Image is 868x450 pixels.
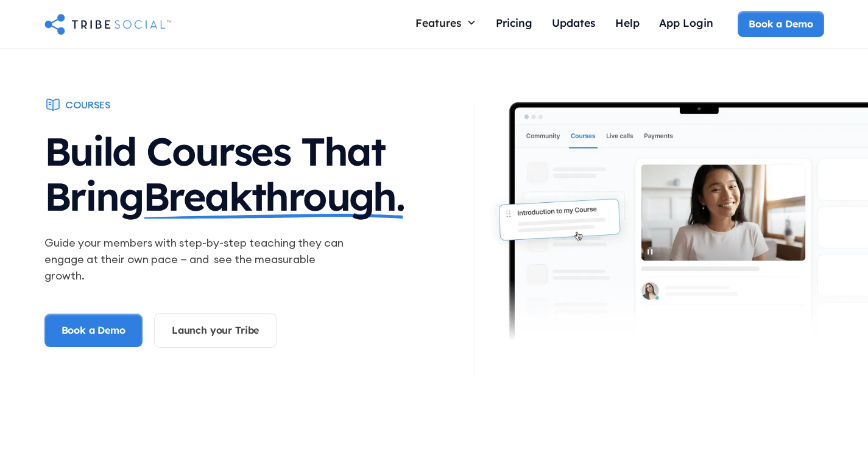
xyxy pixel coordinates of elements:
[496,16,532,29] div: Pricing
[44,234,356,284] p: Guide your members with step-by-step teaching they can engage at their own pace — and see the mea...
[44,314,143,346] a: Book a Demo
[738,11,824,37] a: Book a Demo
[649,11,723,37] a: App Login
[154,313,277,347] a: Launch your Tribe
[44,12,171,36] a: home
[65,98,110,111] div: Courses
[143,174,404,219] span: Breakthrough.
[415,16,462,29] div: Features
[615,16,640,29] div: Help
[542,11,605,37] a: Updates
[406,11,486,34] div: Features
[486,11,542,37] a: Pricing
[44,117,473,225] h1: Build Courses That Bring
[605,11,649,37] a: Help
[552,16,596,29] div: Updates
[659,16,713,29] div: App Login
